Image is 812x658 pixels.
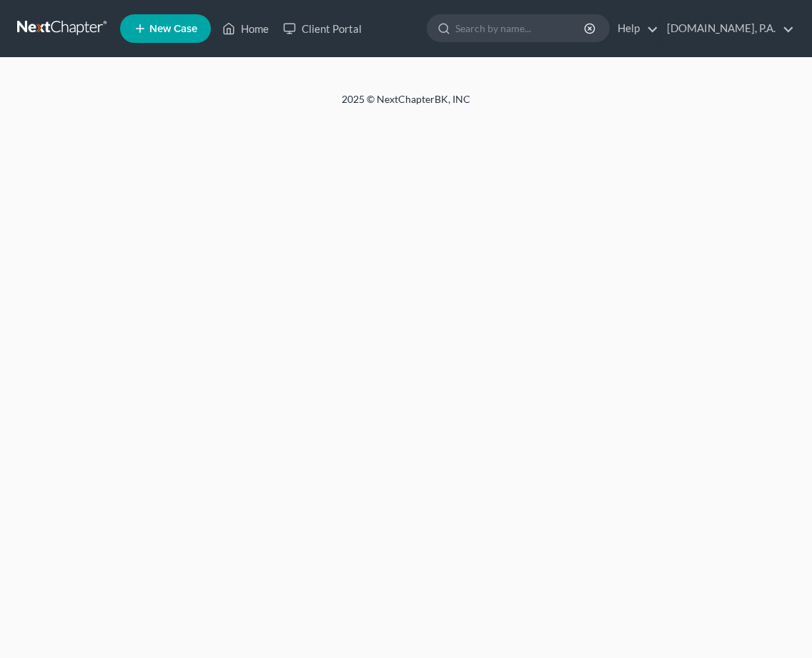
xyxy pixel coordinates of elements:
[63,92,749,118] div: 2025 © NextChapterBK, INC
[455,15,586,41] input: Search by name...
[276,16,369,41] a: Client Portal
[149,24,197,34] span: New Case
[215,16,276,41] a: Home
[610,16,658,41] a: Help
[660,16,794,41] a: [DOMAIN_NAME], P.A.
